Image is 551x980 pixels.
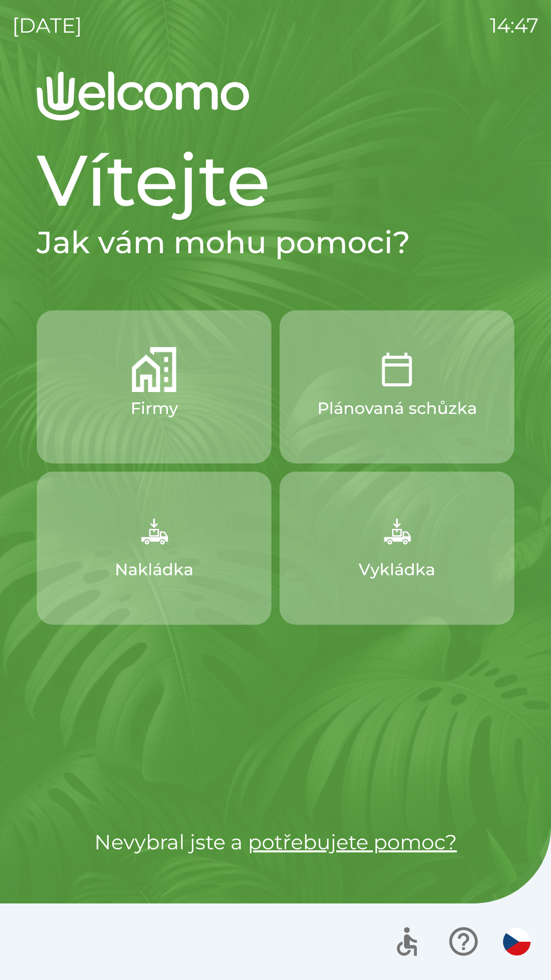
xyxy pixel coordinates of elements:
img: 704c4644-117f-4429-9160-065010197bca.png [374,508,419,553]
img: Logo [37,71,514,120]
p: Nevybral jste a [37,827,514,857]
p: Firmy [131,396,178,421]
a: potřebujete pomoc? [248,829,457,854]
button: Vykládka [280,472,514,625]
button: Firmy [37,310,271,463]
button: Plánovaná schůzka [280,310,514,463]
p: Vykládka [359,557,435,582]
p: Nakládka [115,557,193,582]
h2: Jak vám mohu pomoci? [37,224,514,261]
p: [DATE] [12,10,82,41]
img: cs flag [503,928,531,955]
img: 8604b6e8-2b92-4852-858d-af93d6db5933.png [374,347,419,392]
button: Nakládka [37,472,271,625]
img: f13ba18a-b211-450c-abe6-f0da78179e0f.png [132,508,177,553]
p: Plánovaná schůzka [317,396,477,421]
h1: Vítejte [37,137,514,224]
img: 122be468-0449-4234-a4e4-f2ffd399f15f.png [132,347,177,392]
p: 14:47 [490,10,539,41]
